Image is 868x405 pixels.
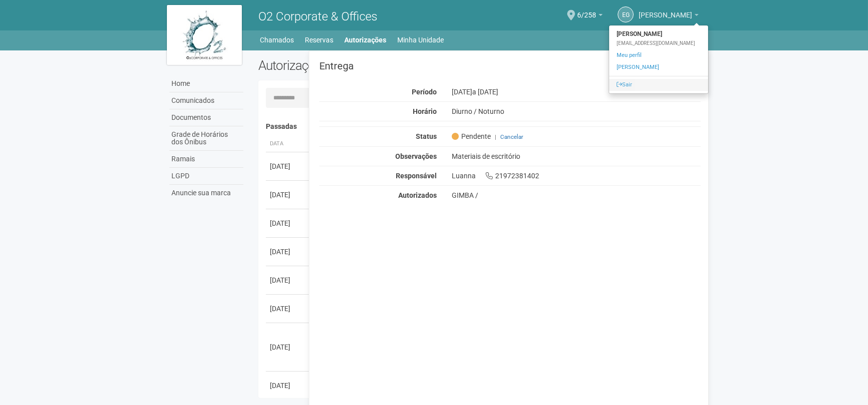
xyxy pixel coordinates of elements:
div: [DATE] [270,342,307,352]
div: Luanna 21972381402 [444,171,709,180]
div: [DATE] [444,87,709,96]
span: a [DATE] [472,88,498,96]
a: EG [618,6,634,22]
h3: Entrega [319,61,701,71]
div: Diurno / Noturno [444,107,709,116]
strong: Status [416,132,437,140]
div: [DATE] [270,161,307,171]
a: 6/258 [577,12,603,20]
a: Reservas [305,33,334,47]
span: Pendente [452,132,491,141]
span: | [495,133,496,140]
div: [DATE] [270,381,307,391]
strong: Período [412,88,437,96]
h2: Autorizações [258,58,472,73]
div: GIMBA / [452,191,701,200]
a: LGPD [169,168,243,185]
span: O2 Corporate & Offices [258,9,377,23]
strong: Autorizados [398,191,437,199]
strong: Responsável [396,172,437,180]
a: Chamados [260,33,294,47]
a: Anuncie sua marca [169,185,243,201]
span: ELOISA GUNTZEL [639,1,692,19]
div: Materiais de escritório [444,152,709,161]
a: Documentos [169,109,243,126]
a: [PERSON_NAME] [639,12,699,20]
a: Sair [609,79,708,91]
a: Cancelar [500,133,523,140]
div: [DATE] [270,304,307,314]
a: Minha Unidade [398,33,444,47]
span: 6/258 [577,1,596,19]
a: Autorizações [345,33,387,47]
a: Grade de Horários dos Ônibus [169,126,243,151]
a: [PERSON_NAME] [609,61,708,73]
strong: Observações [395,152,437,160]
a: Home [169,75,243,92]
div: [DATE] [270,247,307,257]
div: [DATE] [270,218,307,228]
img: logo.jpg [167,5,242,65]
strong: [PERSON_NAME] [609,28,708,40]
h4: Passadas [266,123,694,130]
a: Ramais [169,151,243,168]
a: Comunicados [169,92,243,109]
div: [DATE] [270,190,307,200]
div: [DATE] [270,275,307,285]
a: Meu perfil [609,49,708,61]
th: Data [266,136,311,152]
strong: Horário [413,107,437,115]
div: [EMAIL_ADDRESS][DOMAIN_NAME] [609,40,708,47]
